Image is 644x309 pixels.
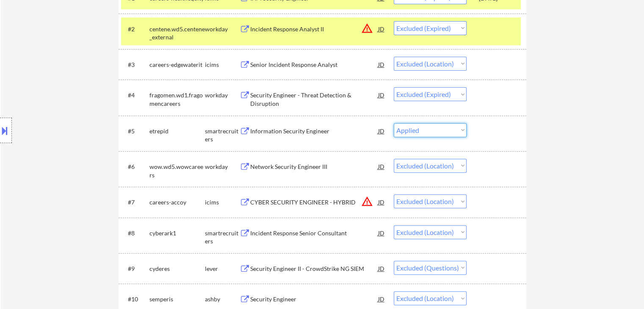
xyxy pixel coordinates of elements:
[377,225,386,240] div: JD
[250,198,378,207] div: CYBER SECURITY ENGINEER - HYBRID
[377,291,386,306] div: JD
[205,163,240,171] div: workday
[128,295,143,303] div: #10
[250,61,378,69] div: Senior Incident Response Analyst
[149,229,205,237] div: cyberark1
[377,261,386,276] div: JD
[149,25,205,41] div: centene.wd5.centene_external
[377,87,386,102] div: JD
[149,198,205,207] div: careers-accoy
[149,61,205,69] div: careers-edgewaterit
[205,127,240,143] div: smartrecruiters
[250,91,378,108] div: Security Engineer - Threat Detection & Disruption
[205,25,240,33] div: workday
[377,159,386,174] div: JD
[250,25,378,33] div: Incident Response Analyst II
[377,57,386,72] div: JD
[128,229,143,237] div: #8
[205,229,240,246] div: smartrecruiters
[205,198,240,207] div: icims
[128,265,143,273] div: #9
[361,196,373,207] button: warning_amber
[377,123,386,138] div: JD
[205,265,240,273] div: lever
[149,163,205,179] div: wow.wd5.wowcareers
[250,127,378,135] div: Information Security Engineer
[205,91,240,99] div: workday
[250,295,378,303] div: Security Engineer
[250,229,378,237] div: Incident Response Senior Consultant
[377,194,386,210] div: JD
[128,25,143,33] div: #2
[250,163,378,171] div: Network Security Engineer III
[149,265,205,273] div: cyderes
[149,295,205,303] div: semperis
[250,265,378,273] div: Security Engineer II - CrowdStrike NG SIEM
[361,22,373,34] button: warning_amber
[149,127,205,135] div: etrepid
[377,21,386,36] div: JD
[149,91,205,108] div: fragomen.wd1.fragomencareers
[205,61,240,69] div: icims
[205,295,240,303] div: ashby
